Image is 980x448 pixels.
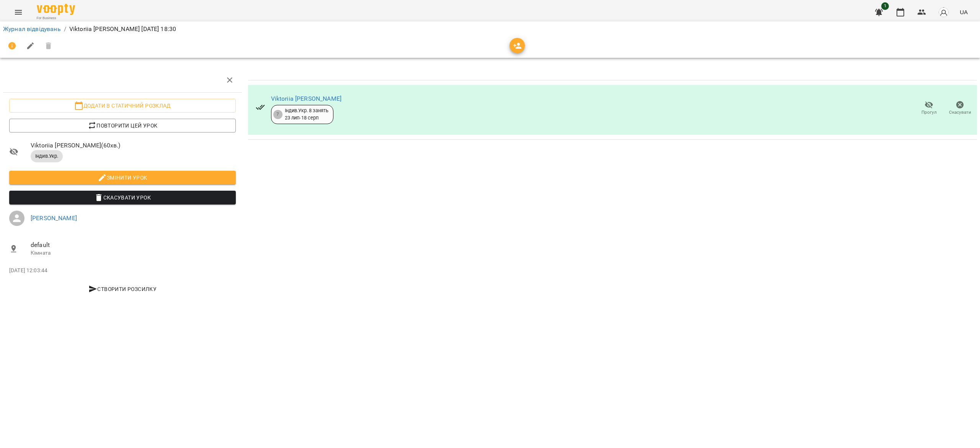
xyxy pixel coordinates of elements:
[64,25,66,34] li: /
[31,153,63,160] span: Індив.Укр.
[271,95,341,102] a: Viktoriia [PERSON_NAME]
[938,7,949,18] img: avatar_s.png
[3,25,61,33] a: Журнал відвідувань
[9,171,236,185] button: Змінити урок
[31,141,236,150] span: Viktoriia [PERSON_NAME] ( 60 хв. )
[37,4,75,15] img: Voopty Logo
[15,121,230,130] span: Повторити цей урок
[15,101,230,110] span: Додати в статичний розклад
[944,98,975,119] button: Скасувати
[913,98,944,119] button: Прогул
[285,107,329,121] div: Індив.Укр. 8 занять 23 лип - 18 серп
[15,193,230,202] span: Скасувати Урок
[31,249,236,257] p: Кімната
[273,110,283,119] div: 7
[957,5,971,19] button: UA
[9,119,236,132] button: Повторити цей урок
[15,173,230,182] span: Змінити урок
[949,109,971,116] span: Скасувати
[9,99,236,113] button: Додати в статичний розклад
[9,3,28,21] button: Menu
[31,240,236,250] span: default
[3,25,977,34] nav: breadcrumb
[9,267,236,275] p: [DATE] 12:03:44
[9,282,236,296] button: Створити розсилку
[69,25,176,34] p: Viktoriia [PERSON_NAME] [DATE] 18:30
[31,214,77,222] a: [PERSON_NAME]
[881,2,889,10] span: 1
[37,16,75,21] span: For Business
[960,8,968,16] span: UA
[12,284,233,294] span: Створити розсилку
[921,109,937,116] span: Прогул
[9,191,236,204] button: Скасувати Урок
